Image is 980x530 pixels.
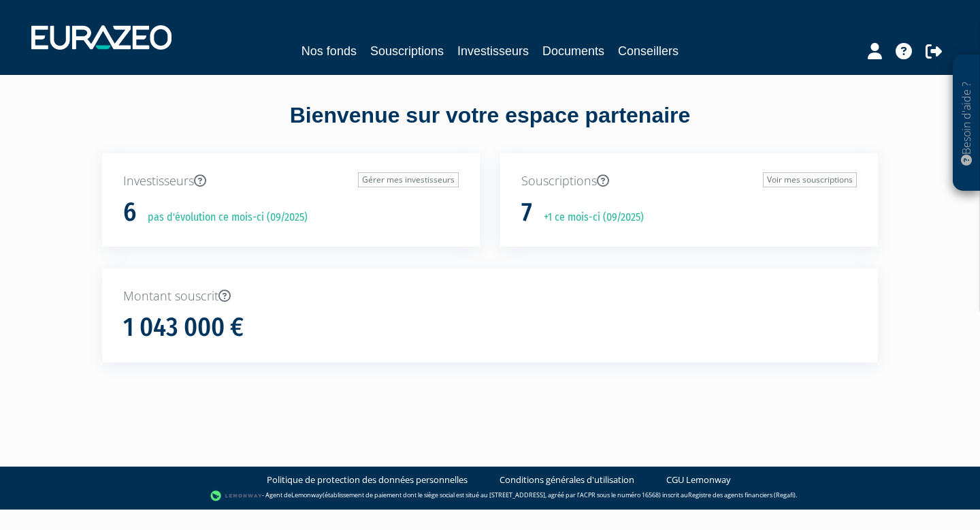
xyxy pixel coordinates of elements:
h1: 1 043 000 € [123,313,244,342]
a: Conseillers [618,42,679,61]
a: Lemonway [291,490,323,499]
div: Bienvenue sur votre espace partenaire [92,100,888,153]
a: Nos fonds [301,42,357,61]
img: logo-lemonway.png [210,489,263,503]
a: Registre des agents financiers (Regafi) [688,490,796,499]
a: Politique de protection des données personnelles [267,473,468,486]
a: Voir mes souscriptions [763,172,857,187]
p: Besoin d'aide ? [959,62,975,185]
h1: 7 [521,198,532,227]
a: Conditions générales d'utilisation [500,473,634,486]
div: - Agent de (établissement de paiement dont le siège social est situé au [STREET_ADDRESS], agréé p... [14,489,966,503]
a: Investisseurs [457,42,529,61]
a: CGU Lemonway [666,473,731,486]
p: Investisseurs [123,172,459,190]
p: Montant souscrit [123,287,857,305]
p: pas d'évolution ce mois-ci (09/2025) [138,210,308,225]
img: 1732889491-logotype_eurazeo_blanc_rvb.png [31,25,171,50]
a: Documents [542,42,604,61]
p: +1 ce mois-ci (09/2025) [534,210,644,225]
h1: 6 [123,198,136,227]
a: Souscriptions [370,42,444,61]
p: Souscriptions [521,172,857,190]
a: Gérer mes investisseurs [358,172,459,187]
